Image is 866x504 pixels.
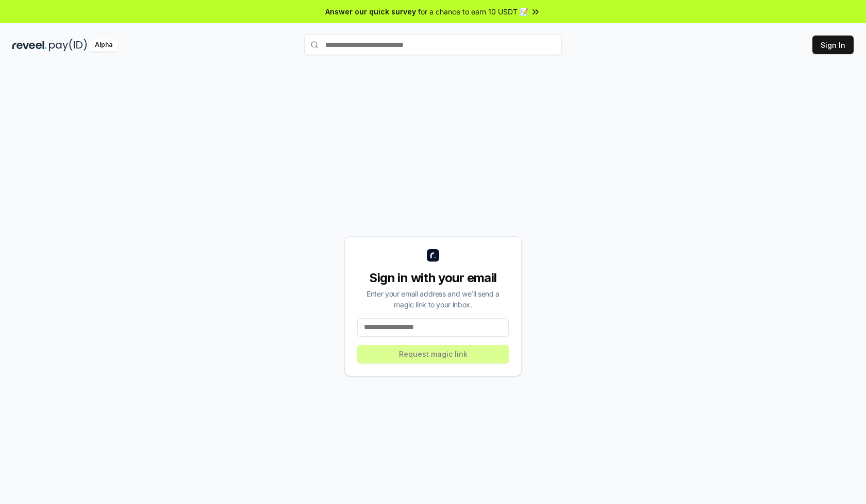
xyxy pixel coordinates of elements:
[89,39,118,51] div: Alpha
[357,288,509,310] div: Enter your email address and we’ll send a magic link to your inbox.
[12,39,47,51] img: reveel_dark
[812,36,854,54] button: Sign In
[325,6,416,17] span: Answer our quick survey
[49,39,87,51] img: pay_id
[427,249,439,262] img: logo_small
[418,6,528,17] span: for a chance to earn 10 USDT 📝
[357,270,509,286] div: Sign in with your email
